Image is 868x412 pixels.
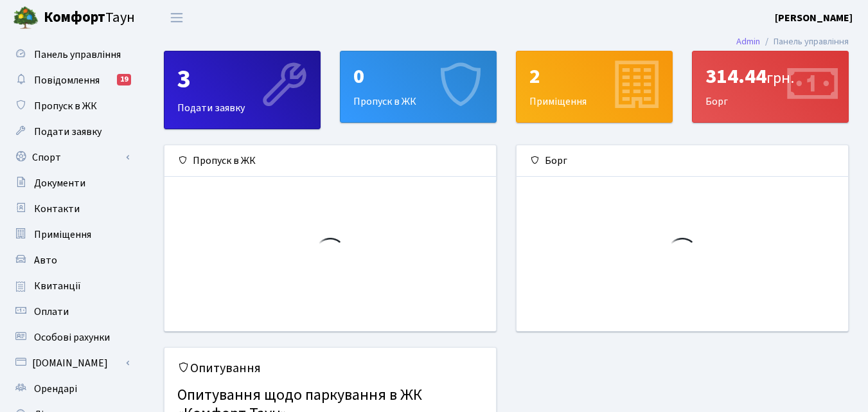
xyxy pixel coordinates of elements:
div: Подати заявку [164,51,320,129]
div: 19 [117,74,131,85]
span: грн. [766,67,794,89]
div: 0 [353,64,483,89]
nav: breadcrumb [717,28,868,55]
a: Спорт [6,145,135,170]
a: [DOMAIN_NAME] [6,350,135,376]
b: [PERSON_NAME] [775,11,853,25]
span: Оплати [34,305,69,319]
span: Особові рахунки [34,330,110,345]
img: logo.png [13,5,39,31]
div: Пропуск в ЖК [164,145,496,177]
a: Контакти [6,196,135,222]
div: Приміщення [517,51,672,122]
h5: Опитування [177,361,483,376]
span: Пропуск в ЖК [34,99,97,113]
a: Оплати [6,299,135,325]
span: Панель управління [34,48,121,62]
li: Панель управління [760,35,849,49]
button: Переключити навігацію [161,7,193,28]
a: Авто [6,247,135,273]
a: Квитанції [6,273,135,299]
a: Admin [736,35,760,48]
a: Особові рахунки [6,325,135,350]
span: Подати заявку [34,125,102,139]
a: Приміщення [6,222,135,247]
a: Орендарі [6,376,135,402]
span: Документи [34,176,85,190]
span: Таун [44,7,135,29]
a: Документи [6,170,135,196]
span: Квитанції [34,279,81,293]
div: 3 [177,64,307,95]
div: Борг [517,145,848,177]
span: Приміщення [34,228,91,242]
a: 2Приміщення [516,51,673,123]
a: Пропуск в ЖК [6,93,135,119]
a: 3Подати заявку [164,51,321,129]
div: 2 [529,64,659,89]
div: 314.44 [705,64,835,89]
a: Повідомлення19 [6,67,135,93]
div: Борг [693,51,848,122]
span: Повідомлення [34,73,100,87]
span: Контакти [34,202,80,216]
span: Авто [34,253,57,267]
div: Пропуск в ЖК [341,51,496,122]
a: Подати заявку [6,119,135,145]
span: Орендарі [34,382,77,396]
a: 0Пропуск в ЖК [340,51,497,123]
a: Панель управління [6,42,135,67]
a: [PERSON_NAME] [775,10,853,26]
b: Комфорт [44,7,105,28]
